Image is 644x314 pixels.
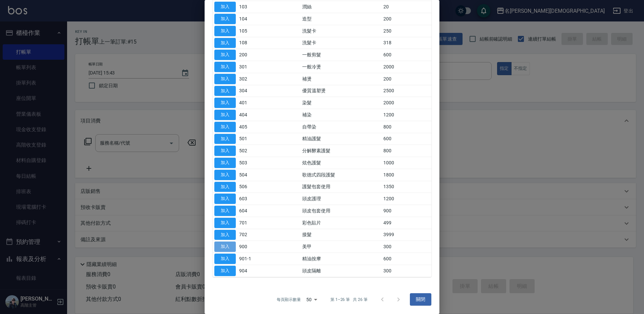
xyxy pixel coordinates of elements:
[301,85,382,97] td: 優質溫塑燙
[237,73,272,85] td: 302
[214,194,236,204] button: 加入
[237,193,272,205] td: 603
[301,265,382,277] td: 頭皮隔離
[214,74,236,84] button: 加入
[214,182,236,192] button: 加入
[237,145,272,157] td: 502
[237,169,272,181] td: 504
[237,1,272,13] td: 103
[237,217,272,229] td: 701
[382,229,431,241] td: 3999
[382,97,431,109] td: 2000
[410,293,431,306] button: 關閉
[301,109,382,121] td: 補染
[382,205,431,217] td: 900
[214,254,236,264] button: 加入
[301,1,382,13] td: 潤絲
[382,85,431,97] td: 2500
[237,121,272,133] td: 405
[214,158,236,168] button: 加入
[237,241,272,253] td: 900
[301,121,382,133] td: 自帶染
[237,229,272,241] td: 702
[382,109,431,121] td: 1200
[301,37,382,49] td: 洗髮卡
[382,265,431,277] td: 300
[382,25,431,37] td: 250
[237,37,272,49] td: 108
[301,61,382,73] td: 一般冷燙
[277,297,301,303] p: 每頁顯示數量
[237,85,272,97] td: 304
[382,181,431,193] td: 1350
[382,217,431,229] td: 499
[237,49,272,61] td: 200
[382,1,431,13] td: 20
[382,241,431,253] td: 300
[382,121,431,133] td: 800
[382,157,431,169] td: 1000
[382,49,431,61] td: 600
[301,13,382,25] td: 造型
[214,86,236,96] button: 加入
[214,134,236,144] button: 加入
[214,170,236,180] button: 加入
[301,49,382,61] td: 一般剪髮
[237,181,272,193] td: 506
[382,73,431,85] td: 200
[214,2,236,12] button: 加入
[301,157,382,169] td: 炫色護髮
[301,133,382,145] td: 精油護髮
[301,229,382,241] td: 接髮
[301,205,382,217] td: 頭皮包套使用
[214,62,236,72] button: 加入
[214,266,236,276] button: 加入
[382,145,431,157] td: 800
[382,61,431,73] td: 2000
[214,122,236,132] button: 加入
[237,157,272,169] td: 503
[237,109,272,121] td: 404
[237,133,272,145] td: 501
[301,241,382,253] td: 美甲
[382,169,431,181] td: 1800
[382,253,431,265] td: 600
[237,205,272,217] td: 604
[237,13,272,25] td: 104
[237,97,272,109] td: 401
[214,230,236,240] button: 加入
[214,38,236,48] button: 加入
[214,14,236,24] button: 加入
[382,193,431,205] td: 1200
[301,181,382,193] td: 護髮包套使用
[214,206,236,216] button: 加入
[301,253,382,265] td: 精油按摩
[214,146,236,156] button: 加入
[214,50,236,60] button: 加入
[301,217,382,229] td: 彩色貼片
[301,193,382,205] td: 頭皮護理
[382,37,431,49] td: 318
[382,133,431,145] td: 600
[382,13,431,25] td: 200
[301,97,382,109] td: 染髮
[301,73,382,85] td: 補燙
[330,297,368,303] p: 第 1–26 筆 共 26 筆
[301,25,382,37] td: 洗髮卡
[214,242,236,252] button: 加入
[214,110,236,120] button: 加入
[214,98,236,108] button: 加入
[301,145,382,157] td: 分解酵素護髮
[237,61,272,73] td: 301
[237,25,272,37] td: 105
[237,265,272,277] td: 904
[304,291,320,309] div: 50
[237,253,272,265] td: 901-1
[214,26,236,36] button: 加入
[214,218,236,228] button: 加入
[301,169,382,181] td: 歌德式四段護髮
